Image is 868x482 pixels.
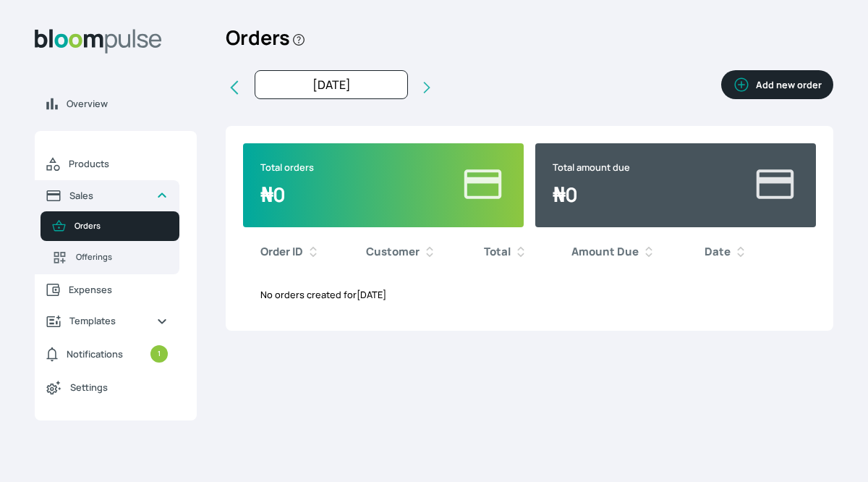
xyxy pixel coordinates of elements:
[721,70,833,99] button: Add new order
[35,371,179,403] a: Settings
[571,244,639,261] b: Amount Due
[721,70,833,105] a: Add new order
[35,17,197,465] aside: Sidebar
[260,181,273,208] span: ₦
[69,157,168,171] span: Products
[76,251,168,263] span: Offerings
[69,314,145,328] span: Templates
[75,220,168,232] span: Orders
[260,161,314,174] p: Total orders
[705,244,731,261] b: Date
[484,244,511,261] b: Total
[553,181,565,208] span: ₦
[35,88,197,119] a: Overview
[260,244,303,261] b: Order ID
[69,189,145,203] span: Sales
[35,337,179,371] a: Notifications1
[243,276,816,313] div: No orders created for [DATE]
[70,381,168,394] span: Settings
[226,17,306,70] h2: Orders
[553,181,578,208] span: 0
[35,148,179,180] a: Products
[260,181,286,208] span: 0
[553,161,630,174] p: Total amount due
[35,274,179,305] a: Expenses
[35,305,179,337] a: Templates
[35,180,179,211] a: Sales
[67,347,123,361] span: Notifications
[35,29,162,54] img: Bloom Logo
[41,241,179,274] a: Offerings
[366,244,420,261] b: Customer
[150,345,168,363] small: 1
[41,211,179,241] a: Orders
[67,97,185,111] span: Overview
[69,283,168,297] span: Expenses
